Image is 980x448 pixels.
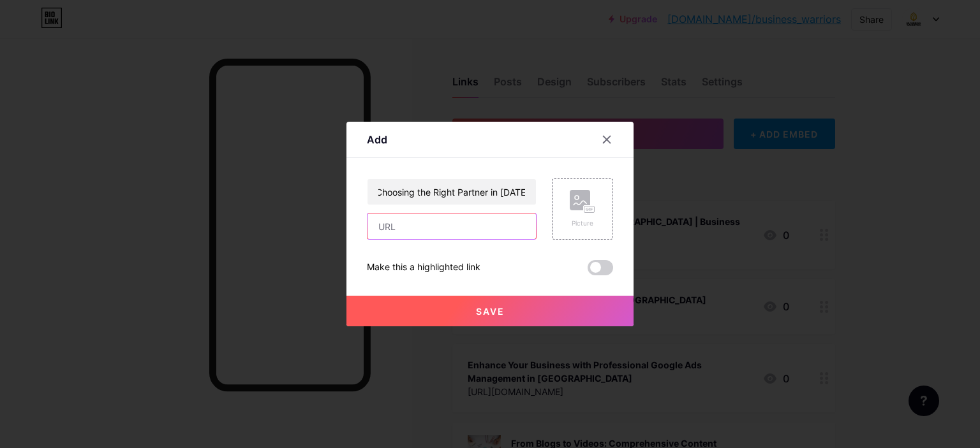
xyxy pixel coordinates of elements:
[367,132,387,147] div: Add
[367,179,536,205] input: Title
[367,260,480,275] div: Make this a highlighted link
[570,219,595,228] div: Picture
[476,306,505,317] span: Save
[367,213,536,239] input: URL
[346,296,634,326] button: Save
